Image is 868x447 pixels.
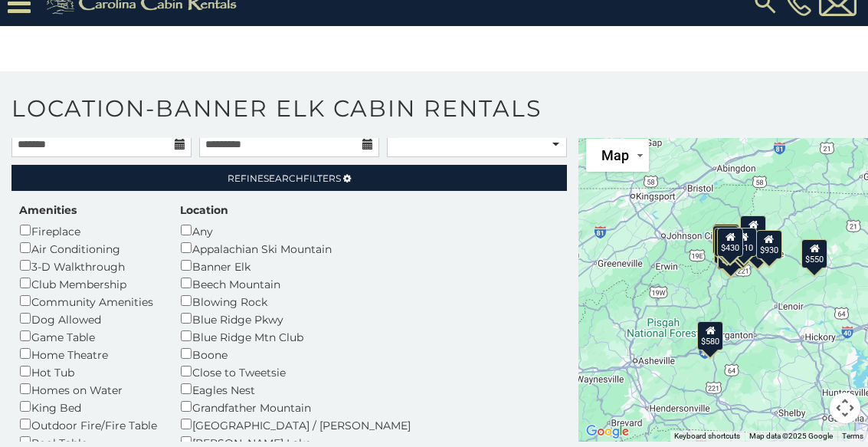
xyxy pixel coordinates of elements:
[717,241,743,270] div: $350
[582,422,633,442] img: Google
[745,232,771,261] div: $695
[842,432,863,440] a: Terms
[180,274,431,292] div: Beech Mountain
[830,393,860,423] button: Map camera controls
[674,431,740,442] button: Keyboard shortcuts
[228,173,341,184] span: Refine Filters
[180,345,431,363] div: Boone
[180,363,431,380] div: Close to Tweetsie
[730,232,756,261] div: $395
[19,274,157,292] div: Club Membership
[180,292,431,310] div: Blowing Rock
[697,320,723,350] div: $580
[601,147,629,163] span: Map
[180,310,431,327] div: Blue Ridge Pkwy
[749,432,833,440] span: Map data ©2025 Google
[180,257,431,274] div: Banner Elk
[756,230,782,259] div: $930
[180,202,228,218] label: Location
[19,310,157,327] div: Dog Allowed
[180,222,431,239] div: Any
[180,380,431,398] div: Eagles Nest
[713,225,739,255] div: $425
[717,227,743,256] div: $430
[19,222,157,239] div: Fireplace
[19,363,157,380] div: Hot Tub
[582,422,633,442] a: Open this area in Google Maps (opens a new window)
[19,202,77,218] label: Amenities
[731,227,757,256] div: $410
[180,416,431,433] div: [GEOGRAPHIC_DATA] / [PERSON_NAME]
[180,239,431,257] div: Appalachian Ski Mountain
[180,327,431,345] div: Blue Ridge Mtn Club
[180,398,431,416] div: Grandfather Mountain
[802,238,828,268] div: $550
[264,173,303,184] span: Search
[586,139,649,172] button: Change map style
[714,227,740,256] div: $545
[19,292,157,310] div: Community Amenities
[19,416,157,433] div: Outdoor Fire/Fire Table
[11,165,567,191] a: RefineSearchFilters
[19,239,157,257] div: Air Conditioning
[19,398,157,416] div: King Bed
[714,223,740,252] div: $300
[19,327,157,345] div: Game Table
[19,380,157,398] div: Homes on Water
[19,345,157,363] div: Home Theatre
[740,215,766,244] div: $525
[19,257,157,274] div: 3-D Walkthrough
[718,240,744,269] div: $290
